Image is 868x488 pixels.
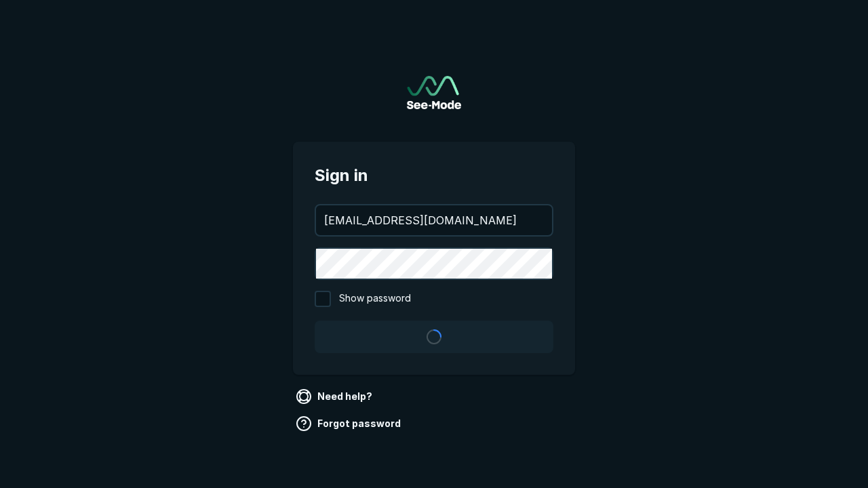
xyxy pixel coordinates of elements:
a: Go to sign in [407,76,461,109]
input: your@email.com [316,205,552,235]
a: Need help? [293,386,378,407]
span: Show password [339,291,411,307]
a: Forgot password [293,413,406,434]
img: See-Mode Logo [407,76,461,109]
span: Sign in [315,163,553,188]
